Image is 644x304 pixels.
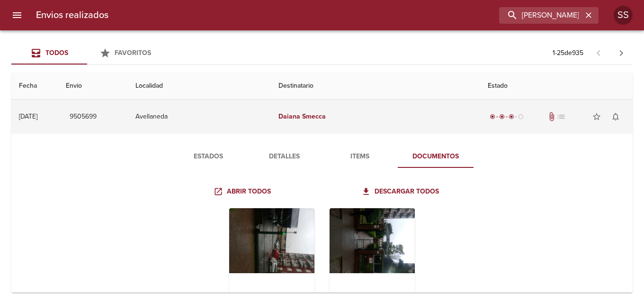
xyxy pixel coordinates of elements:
em: Smecca [302,112,326,120]
span: Todos [45,49,68,57]
th: Fecha [11,73,58,100]
a: Descargar todos [359,183,443,201]
span: star_border [592,112,601,121]
span: Estados [176,151,241,163]
a: Abrir todos [212,183,275,201]
div: [DATE] [19,112,37,120]
td: Avellaneda [128,100,271,134]
p: 1 - 25 de 935 [553,48,583,58]
th: Estado [480,73,633,100]
span: radio_button_checked [499,114,505,120]
span: notifications_none [611,112,620,121]
button: 9505699 [66,108,100,126]
span: Tiene documentos adjuntos [547,112,556,121]
span: radio_button_unchecked [518,114,524,120]
div: Tabs Envios [11,42,163,64]
span: radio_button_checked [490,114,495,120]
button: Agregar a favoritos [587,107,606,126]
span: Items [328,151,392,163]
span: Detalles [252,151,316,163]
em: Daiana [278,112,300,120]
span: radio_button_checked [509,114,514,120]
span: Descargar todos [363,186,439,198]
div: Tabs detalle de guia [170,145,474,168]
span: Favoritos [115,49,151,57]
button: menu [6,4,28,27]
span: Pagina siguiente [610,42,633,64]
button: Activar notificaciones [606,107,625,126]
th: Localidad [128,73,271,100]
span: Pagina anterior [587,48,610,57]
input: buscar [499,7,582,24]
div: En viaje [488,112,526,121]
span: Documentos [403,151,468,163]
h6: Envios realizados [36,8,108,23]
th: Envio [58,73,128,100]
div: SS [614,6,633,25]
span: No tiene pedido asociado [556,112,566,121]
span: 9505699 [70,111,97,123]
th: Destinatario [271,73,480,100]
div: Abrir información de usuario [614,6,633,25]
span: Abrir todos [215,186,271,198]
